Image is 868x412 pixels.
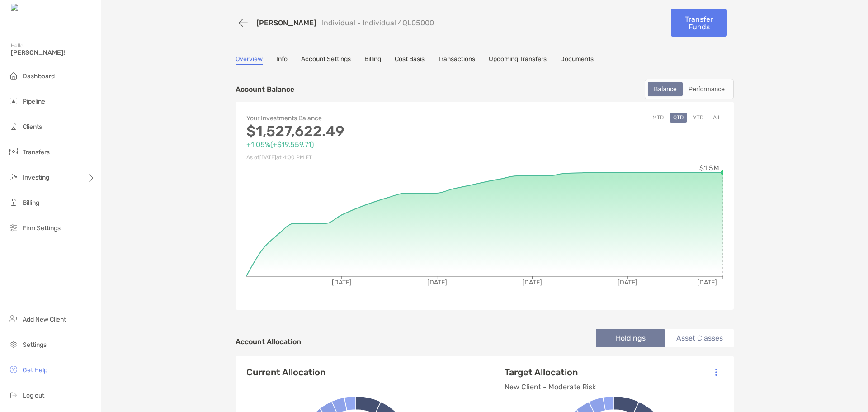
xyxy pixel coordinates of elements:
a: Info [276,55,288,65]
span: [PERSON_NAME]! [11,49,95,57]
a: Cost Basis [395,55,425,65]
a: Account Settings [301,55,351,65]
span: Dashboard [23,72,55,80]
p: New Client - Moderate Risk [505,381,596,393]
h4: Target Allocation [505,367,596,378]
tspan: [DATE] [618,279,637,286]
img: Zoe Logo [11,4,49,12]
a: Overview [236,55,263,65]
img: firm-settings icon [8,222,19,233]
button: All [709,113,723,123]
span: Get Help [23,366,47,374]
img: add_new_client icon [8,313,19,324]
tspan: [DATE] [332,279,352,286]
span: Clients [23,123,42,131]
a: [PERSON_NAME] [256,19,316,27]
span: Investing [23,174,49,181]
a: Transfer Funds [671,9,727,37]
span: Transfers [23,148,50,156]
img: logout icon [8,389,19,400]
p: $1,527,622.49 [246,126,485,137]
button: MTD [649,113,667,123]
img: transfers icon [8,146,19,157]
img: settings icon [8,339,19,350]
p: +1.05% ( +$19,559.71 ) [246,139,485,150]
img: dashboard icon [8,70,19,81]
span: Firm Settings [23,224,61,232]
img: get-help icon [8,364,19,375]
span: Settings [23,341,47,349]
span: Add New Client [23,316,66,323]
button: QTD [670,113,687,123]
span: Pipeline [23,98,45,105]
p: Your Investments Balance [246,113,485,124]
tspan: [DATE] [697,279,717,286]
span: Billing [23,199,39,207]
img: Icon List Menu [715,368,717,376]
div: Performance [684,83,730,95]
a: Billing [364,55,381,65]
tspan: [DATE] [522,279,542,286]
p: Individual - Individual 4QL05000 [322,19,434,27]
button: YTD [689,113,707,123]
h4: Current Allocation [246,367,325,378]
p: As of [DATE] at 4:00 PM ET [246,152,485,163]
a: Transactions [438,55,475,65]
li: Asset Classes [665,329,734,347]
img: pipeline icon [8,95,19,106]
li: Holdings [596,329,665,347]
h4: Account Allocation [236,337,301,346]
div: Balance [649,83,682,95]
img: billing icon [8,197,19,208]
span: Log out [23,392,44,399]
a: Upcoming Transfers [489,55,547,65]
tspan: $1.5M [699,164,719,172]
img: investing icon [8,171,19,182]
p: Account Balance [236,84,294,95]
img: clients icon [8,121,19,132]
a: Documents [560,55,594,65]
div: segmented control [645,79,734,99]
tspan: [DATE] [427,279,447,286]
